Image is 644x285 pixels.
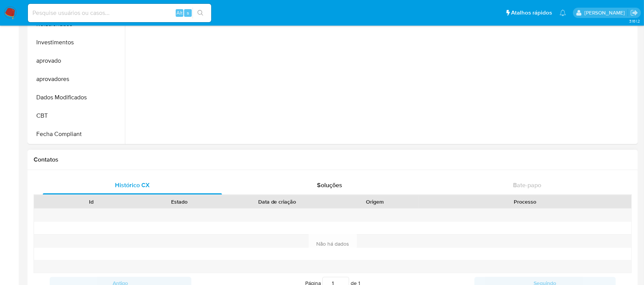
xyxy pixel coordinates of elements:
[511,9,552,17] span: Atalhos rápidos
[424,198,626,206] div: Processo
[29,125,125,143] button: Fecha Compliant
[229,198,325,206] div: Data de criação
[29,88,125,107] button: Dados Modificados
[115,181,150,189] span: Histórico CX
[141,198,218,206] div: Estado
[584,9,628,16] p: weverton.gomes@mercadopago.com.br
[29,107,125,125] button: CBT
[560,10,566,16] a: Notificações
[630,9,638,17] a: Sair
[336,198,414,206] div: Origem
[513,181,541,189] span: Bate-papo
[193,8,208,18] button: search-icon
[34,156,632,164] h1: Contatos
[29,33,125,52] button: Investimentos
[176,9,183,16] span: Alt
[29,52,125,70] button: aprovado
[187,9,189,16] span: s
[29,70,125,88] button: aprovadores
[53,198,130,206] div: Id
[629,18,640,24] span: 3.161.2
[28,8,211,18] input: Pesquise usuários ou casos...
[317,181,342,189] span: Soluções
